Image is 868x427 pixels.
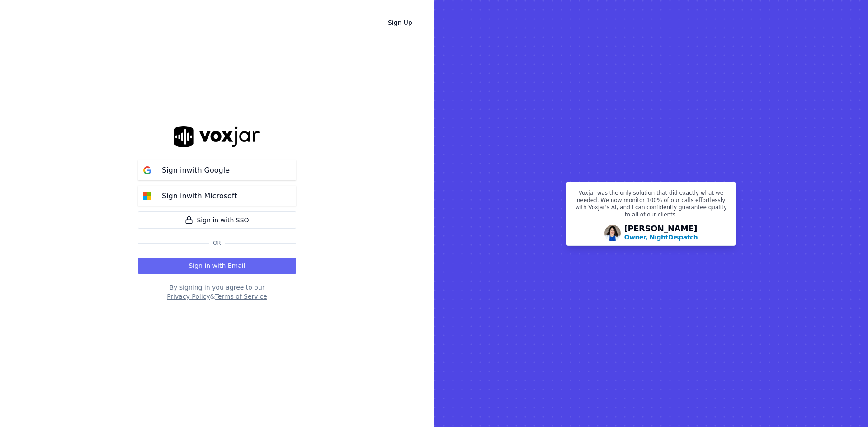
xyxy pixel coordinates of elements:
p: Voxjar was the only solution that did exactly what we needed. We now monitor 100% of our calls ef... [572,189,730,222]
a: Sign Up [381,14,420,31]
a: Sign in with SSO [138,211,296,229]
button: Sign inwith Google [138,160,296,180]
p: Sign in with Google [162,165,230,176]
p: Sign in with Microsoft [162,191,237,202]
div: [PERSON_NAME] [624,225,698,242]
img: Avatar [604,225,621,241]
p: Owner, NightDispatch [624,233,698,242]
img: logo [174,126,260,147]
button: Sign inwith Microsoft [138,186,296,206]
span: Or [209,239,225,247]
button: Sign in with Email [138,258,296,274]
button: Terms of Service [215,292,267,301]
img: google Sign in button [138,161,156,179]
button: Privacy Policy [167,292,210,301]
div: By signing in you agree to our & [138,283,296,301]
img: microsoft Sign in button [138,187,156,205]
